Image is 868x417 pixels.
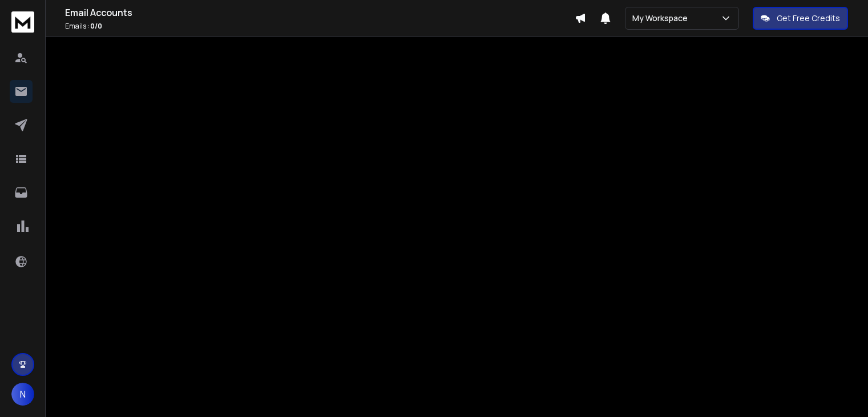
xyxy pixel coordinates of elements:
[753,7,848,30] button: Get Free Credits
[65,22,575,31] p: Emails :
[65,6,575,19] h1: Email Accounts
[632,13,692,24] p: My Workspace
[11,383,34,406] button: N
[90,21,102,31] span: 0 / 0
[777,13,840,24] p: Get Free Credits
[11,11,34,33] img: logo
